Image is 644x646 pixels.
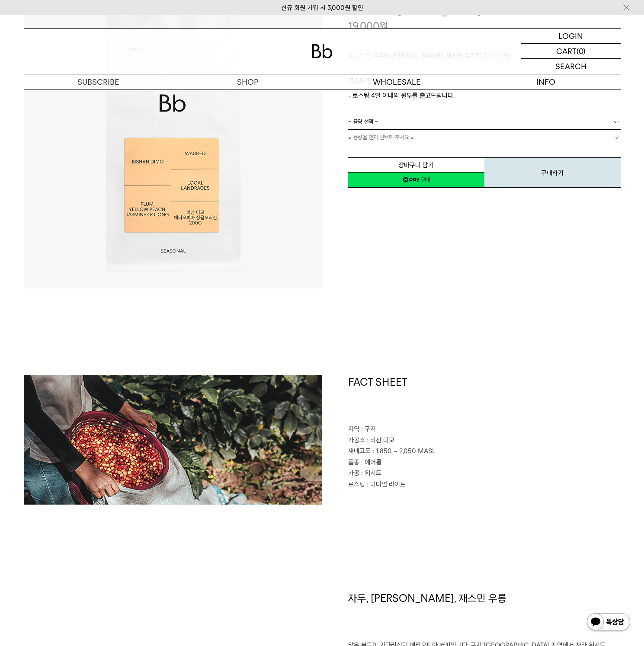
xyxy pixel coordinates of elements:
[348,130,414,145] span: = 용량을 먼저 선택해 주세요 =
[312,44,333,58] img: 로고
[348,172,484,188] a: 새창
[521,29,621,44] a: LOGIN
[586,612,631,633] img: 카카오톡 채널 1:1 채팅 버튼
[372,447,436,455] span: : 1,850 ~ 2,050 MASL
[361,458,381,466] span: : 에어룸
[577,44,586,58] p: (0)
[348,90,621,101] p: - 로스팅 4일 이내의 원두를 출고드립니다.
[484,157,621,188] button: 구매하기
[348,480,365,488] span: 로스팅
[361,425,376,433] span: : 구지
[555,59,586,74] p: SEARCH
[322,74,471,90] p: WHOLESALE
[173,74,322,90] a: SHOP
[348,425,359,433] span: 지역
[281,4,363,12] a: 신규 회원 가입 시 3,000원 할인
[24,74,173,90] a: SUBSCRIBE
[348,375,621,424] h1: FACT SHEET
[348,591,621,640] h1: 자두, [PERSON_NAME], 재스민 우롱
[348,447,371,455] span: 재배고도
[361,469,381,477] span: : 워시드
[471,74,621,90] p: INFO
[521,44,621,59] a: CART (0)
[348,469,359,477] span: 가공
[348,157,484,173] button: 장바구니 담기
[556,44,577,58] p: CART
[367,480,406,488] span: : 미디엄 라이트
[558,29,583,43] p: LOGIN
[348,114,378,129] span: = 용량 선택 =
[348,436,365,444] span: 가공소
[367,436,394,444] span: : 비샨 디모
[24,375,322,505] img: 에티오피아 비샨 디모
[348,458,359,466] span: 품종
